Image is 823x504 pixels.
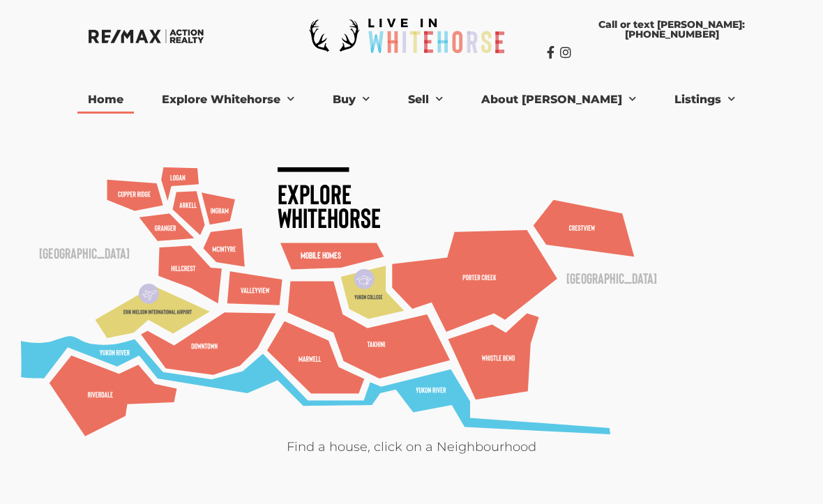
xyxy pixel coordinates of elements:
text: Mobile Homes [301,250,341,261]
a: Home [77,86,134,114]
text: Whitehorse [278,201,381,234]
a: Sell [398,86,453,114]
a: Listings [664,86,746,114]
text: [GEOGRAPHIC_DATA] [566,269,657,287]
nav: Menu [28,86,795,114]
text: Explore [278,177,352,210]
span: Call or text [PERSON_NAME]: [PHONE_NUMBER] [561,20,783,39]
text: [GEOGRAPHIC_DATA] [39,244,130,261]
a: Explore Whitehorse [151,86,305,114]
a: Call or text [PERSON_NAME]: [PHONE_NUMBER] [547,13,796,46]
a: Buy [322,86,380,114]
a: About [PERSON_NAME] [471,86,647,114]
p: Find a house, click on a Neighbourhood [21,438,802,457]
